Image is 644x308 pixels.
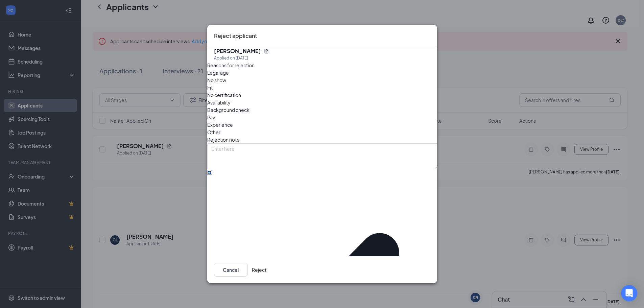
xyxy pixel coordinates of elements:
[207,76,226,84] span: No show
[207,62,255,68] span: Reasons for rejection
[214,263,248,277] button: Cancel
[264,48,269,54] svg: Document
[214,31,257,40] h3: Reject applicant
[252,263,266,277] button: Reject
[214,55,269,62] div: Applied on [DATE]
[214,47,261,55] h5: [PERSON_NAME]
[207,91,241,99] span: No certification
[207,106,249,114] span: Background check
[207,128,220,136] span: Other
[207,84,213,91] span: Fit
[207,121,233,128] span: Experience
[207,99,231,106] span: Availability
[207,137,240,143] span: Rejection note
[207,69,229,76] span: Legal age
[207,114,215,121] span: Pay
[621,285,637,301] div: Open Intercom Messenger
